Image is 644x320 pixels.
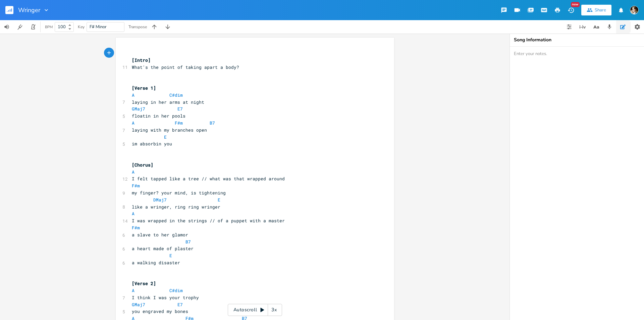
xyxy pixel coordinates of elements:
[185,239,191,245] span: B7
[132,218,285,224] span: I was wrapped in the strings // of a puppet with a master
[268,304,280,316] div: 3x
[128,25,147,29] div: Transpose
[132,120,135,126] span: A
[78,25,85,29] div: Key
[132,169,135,175] span: A
[132,183,140,189] span: F#m
[169,92,183,98] span: C#dim
[595,7,606,13] div: Share
[210,120,215,126] span: B7
[581,5,611,15] button: Share
[132,294,199,301] span: I think I was your trophy
[564,4,578,16] button: New
[164,134,167,140] span: E
[132,211,135,217] span: A
[630,6,639,14] img: Robert Wise
[132,232,188,238] span: a slave to her glamor
[132,127,207,133] span: laying with my branches open
[132,141,172,147] span: im absorbin you
[132,308,188,314] span: you engraved my bones
[228,304,282,316] div: Autoscroll
[169,287,183,293] span: C#dim
[132,106,145,112] span: GMaj7
[132,162,153,168] span: [Chorus]
[90,24,107,30] span: F# Minor
[132,64,239,70] span: What's the point of taking apart a body?
[571,2,580,7] div: New
[132,176,285,182] span: I felt tapped like a tree // what was that wrapped around
[132,85,156,91] span: [Verse 1]
[132,92,135,98] span: A
[132,280,156,286] span: [Verse 2]
[45,25,53,29] div: BPM
[132,190,226,196] span: my finger? your mind, is tightening
[132,245,194,252] span: a heart made of plaster
[132,204,220,210] span: like a wringer, ring ring wringer
[177,302,183,308] span: E7
[132,302,145,308] span: GMaj7
[132,287,135,293] span: A
[132,260,180,266] span: a walking disaster
[153,197,167,203] span: DMaj7
[132,113,185,119] span: floatin in her pools
[218,197,220,203] span: E
[132,57,151,63] span: [Intro]
[132,225,140,231] span: F#m
[132,99,204,105] span: laying in her arms at night
[175,120,183,126] span: F#m
[18,7,40,13] span: Wringer
[177,106,183,112] span: E7
[169,253,172,259] span: E
[514,38,640,42] div: Song Information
